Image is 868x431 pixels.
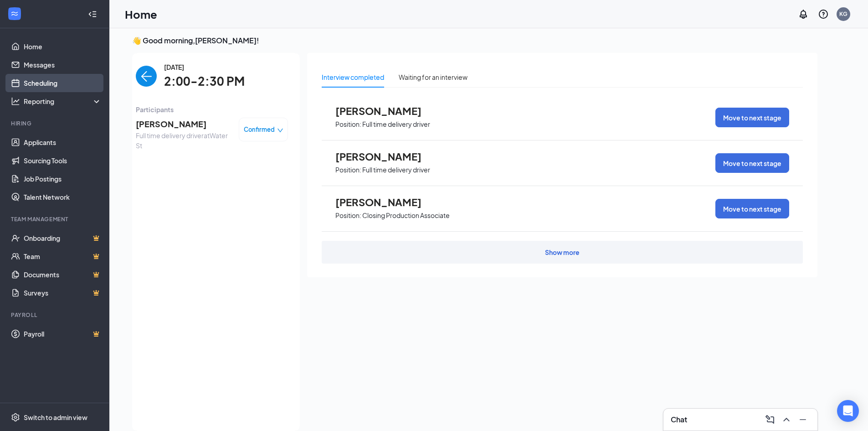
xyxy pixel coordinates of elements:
a: Sourcing Tools [24,151,102,170]
div: Interview completed [322,72,384,82]
div: Hiring [11,119,100,127]
a: OnboardingCrown [24,229,102,247]
a: PayrollCrown [24,325,102,343]
svg: Collapse [88,10,97,19]
svg: Settings [11,413,20,422]
a: Messages [24,56,102,74]
h1: Home [125,6,157,22]
span: [PERSON_NAME] [335,196,436,208]
svg: QuestionInfo [818,9,829,20]
button: ComposeMessage [763,412,777,427]
svg: ComposeMessage [765,414,776,425]
div: Team Management [11,215,100,223]
a: Talent Network [24,188,102,206]
span: [PERSON_NAME] [335,105,436,117]
svg: WorkstreamLogo [10,9,19,18]
span: down [277,127,283,134]
a: DocumentsCrown [24,265,102,284]
span: Participants [136,104,288,114]
a: SurveysCrown [24,284,102,302]
a: Scheduling [24,74,102,92]
p: Closing Production Associate [362,211,450,220]
a: Applicants [24,133,102,151]
span: 2:00-2:30 PM [164,72,245,91]
h3: 👋 Good morning, [PERSON_NAME] ! [132,36,817,46]
svg: Minimize [797,414,808,425]
p: Position: [335,120,361,129]
div: Show more [545,248,580,257]
p: Full time delivery driver [362,120,430,129]
a: TeamCrown [24,247,102,265]
button: Move to next stage [715,108,789,127]
div: KG [839,10,847,18]
span: Confirmed [244,125,275,134]
div: Waiting for an interview [399,72,467,82]
button: Minimize [796,412,810,427]
button: back-button [136,66,157,87]
span: [DATE] [164,62,245,72]
div: Reporting [24,97,102,106]
svg: ChevronUp [781,414,792,425]
a: Job Postings [24,170,102,188]
button: Move to next stage [715,153,789,173]
button: ChevronUp [779,412,794,427]
div: Open Intercom Messenger [837,400,859,422]
svg: Notifications [798,9,809,20]
p: Position: [335,211,361,220]
a: Home [24,37,102,56]
button: Move to next stage [715,199,789,218]
h3: Chat [671,415,687,425]
p: Position: [335,166,361,174]
span: [PERSON_NAME] [335,151,436,162]
span: [PERSON_NAME] [136,118,231,130]
p: Full time delivery driver [362,166,430,174]
div: Switch to admin view [24,413,87,422]
span: Full time delivery driver at Water St [136,130,231,151]
div: Payroll [11,311,100,319]
svg: Analysis [11,97,20,106]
